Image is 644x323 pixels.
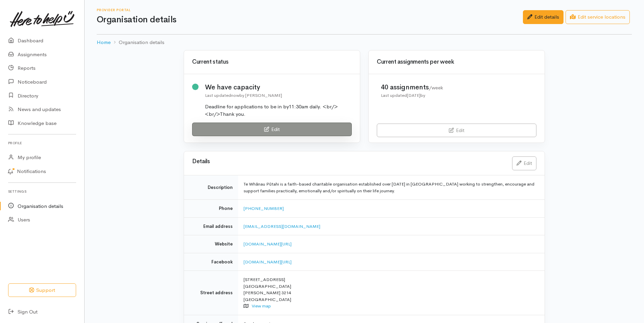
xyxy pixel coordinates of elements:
[8,138,76,148] h6: Profile
[523,10,563,24] a: Edit details
[407,92,420,98] time: [DATE]
[377,59,536,65] h3: Current assignments per week
[184,253,238,271] td: Facebook
[205,82,352,92] div: We have capacity
[111,39,164,46] li: Organisation details
[192,158,504,165] h3: Details
[238,175,545,200] td: Te Whānau Pūtahi is a faith-based charitable organisation established over [DATE] in [GEOGRAPHIC_...
[429,85,443,91] span: /week
[244,223,320,229] a: [EMAIL_ADDRESS][DOMAIN_NAME]
[381,92,443,99] div: Last updated by
[184,175,238,200] td: Description
[238,271,545,315] td: [STREET_ADDRESS] [GEOGRAPHIC_DATA] [PERSON_NAME] 3214 [GEOGRAPHIC_DATA]
[97,15,523,25] h1: Organisation details
[184,200,238,218] td: Phone
[377,124,536,137] a: Edit
[512,156,536,170] a: Edit
[381,82,443,92] div: 40 assignments
[97,8,523,12] h6: Provider Portal
[184,235,238,253] td: Website
[205,103,352,118] div: Deadline for applications to be in by11:30am daily. <br/><br/>Thank you.
[8,187,76,196] h6: Settings
[244,206,284,211] a: [PHONE_NUMBER]
[8,283,76,297] button: Support
[566,10,630,24] a: Edit service locations
[97,39,111,46] a: Home
[231,92,239,98] time: now
[184,217,238,235] td: Email address
[252,303,271,309] a: View map
[184,271,238,315] td: Street address
[192,123,352,136] a: Edit
[205,92,352,99] div: Last updated by [PERSON_NAME]
[97,35,632,50] nav: breadcrumb
[244,259,292,265] a: [DOMAIN_NAME][URL]
[192,59,352,65] h3: Current status
[244,241,292,247] a: [DOMAIN_NAME][URL]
